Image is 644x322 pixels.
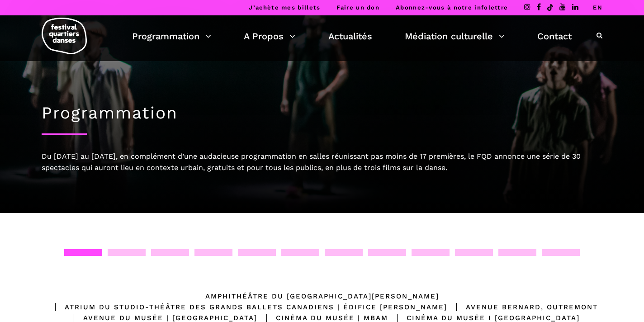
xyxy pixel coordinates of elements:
a: Actualités [328,28,372,44]
img: logo-fqd-med [42,18,87,54]
a: Programmation [132,28,211,44]
a: Abonnez-vous à notre infolettre [396,4,508,11]
div: Avenue Bernard, Outremont [447,302,598,313]
a: EN [593,4,602,11]
a: J’achète mes billets [249,4,320,11]
a: Contact [537,28,572,44]
h1: Programmation [42,103,602,123]
a: Médiation culturelle [405,28,505,44]
a: Faire un don [336,4,379,11]
div: Atrium du Studio-Théâtre des Grands Ballets Canadiens | Édifice [PERSON_NAME] [46,302,447,313]
a: A Propos [244,28,295,44]
div: Amphithéâtre du [GEOGRAPHIC_DATA][PERSON_NAME] [205,291,439,302]
div: Du [DATE] au [DATE], en complément d’une audacieuse programmation en salles réunissant pas moins ... [42,151,602,174]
